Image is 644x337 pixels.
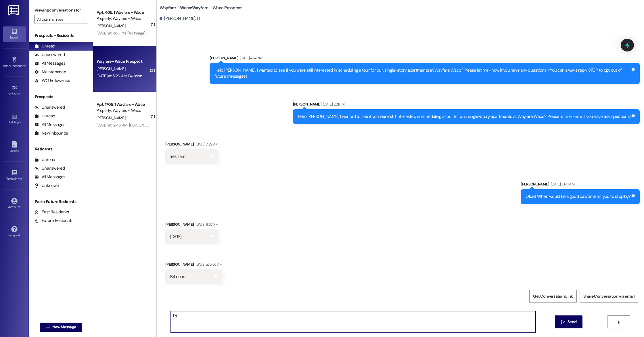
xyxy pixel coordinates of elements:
div: [PERSON_NAME] [165,261,223,269]
div: [PERSON_NAME] [165,141,218,149]
span: • [21,91,22,95]
div: Unread [34,157,55,163]
div: [DATE] 9:37 PM [194,221,218,227]
button: Share Conversation via email [580,290,638,303]
input: All communities [37,15,78,24]
div: Prospects + Residents [29,32,93,39]
div: All Messages [34,122,65,128]
img: ResiDesk Logo [8,5,20,16]
span: Get Conversation Link [533,293,573,299]
div: [DATE] 10:41 AM [549,181,574,187]
span: [PERSON_NAME] [97,23,125,28]
div: Wayfare - Waco Prospect [97,58,150,64]
div: Property: Wayfare - Waco [97,108,150,114]
div: [DATE] [170,234,182,240]
span: Share Conversation via email [583,293,635,299]
div: Past + Future Residents [29,199,93,205]
div: [DATE] at 12:45 AM: [PERSON_NAME]!! I just got a notice of lease termination?? I thought you said... [97,122,332,128]
div: Prospects [29,94,93,100]
div: [PERSON_NAME] [210,55,640,63]
div: Maintenance [34,69,66,75]
div: WO Follow-ups [34,78,70,84]
div: Okay! When would be a good day/time for you to stop by? [526,194,630,200]
div: Apt. 1705, 1 Wayfare - Waco [97,102,150,108]
i:  [561,320,565,324]
div: All Messages [34,60,65,66]
div: Apt. 405, 1 Wayfare - Waco [97,9,150,16]
button: Send [555,315,583,328]
span: Send [568,319,576,325]
a: Inbox [3,26,26,42]
div: Unread [34,43,55,49]
div: All Messages [34,174,65,180]
div: Unanswered [34,52,65,58]
span: New Message [52,324,76,330]
div: Past Residents [34,209,69,215]
a: Templates • [3,168,26,183]
div: [DATE] 4:14 PM [238,55,262,61]
div: [PERSON_NAME]. () [160,16,200,22]
div: Residents [29,146,93,152]
a: Support [3,224,26,240]
a: Account [3,196,26,212]
a: Site Visit • [3,83,26,99]
div: [PERSON_NAME] [165,221,218,229]
span: • [26,63,26,67]
i:  [46,325,50,330]
span: [PERSON_NAME] [97,66,125,71]
span: [PERSON_NAME] [97,115,125,120]
div: [DATE] 2:21 PM [321,101,344,107]
div: [PERSON_NAME] [521,181,640,189]
div: Unread [34,113,55,119]
div: Hello [PERSON_NAME], I wanted to see if you were still interested in scheduling a tour for our, s... [298,114,631,120]
div: [DATE] at 5:26 AM: B4 noon [97,73,142,78]
button: Get Conversation Link [529,290,576,303]
div: Unanswered [34,165,65,171]
i:  [616,320,621,324]
a: Leads [3,139,26,155]
a: Buildings [3,111,26,127]
b: Wayfare - Waco: Wayfare - Waco Prospect [160,5,242,11]
div: [DATE] at 7:43 PM: (An Image) [97,30,145,36]
div: Property: Wayfare - Waco [97,16,150,22]
div: Future Residents [34,218,73,224]
div: Unknown [34,183,59,189]
div: [DATE] 7:29 AM [194,141,218,147]
div: [DATE] at 5:26 AM [194,261,223,267]
i:  [81,17,84,22]
button: New Message [40,323,82,332]
div: [PERSON_NAME] [293,101,640,109]
textarea: hel [171,311,536,333]
div: Hello [PERSON_NAME], I wanted to see if you were still interested in scheduling a tour for our, s... [214,67,630,80]
div: B4 noon [170,274,185,280]
div: Yes I am [170,154,185,160]
label: Viewing conversations for [34,6,87,15]
div: Unanswered [34,104,65,110]
span: • [22,176,23,180]
div: New Inbounds [34,130,68,136]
